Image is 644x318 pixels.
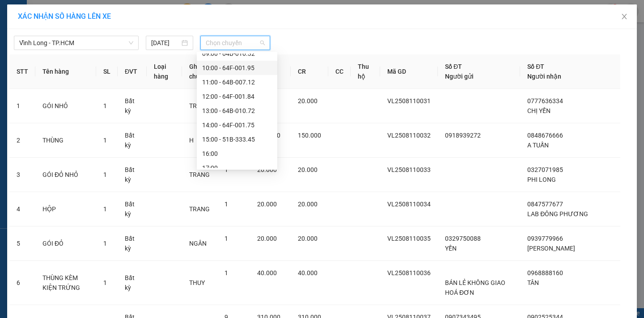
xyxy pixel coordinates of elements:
[527,201,563,208] span: 0847577677
[9,261,35,305] td: 6
[527,279,539,286] span: TÂN
[298,97,318,105] span: 20.000
[103,137,107,144] span: 1
[18,12,111,21] span: XÁC NHẬN SỐ HÀNG LÊN XE
[387,269,431,276] span: VL2508110036
[298,166,318,173] span: 20.000
[445,73,474,80] span: Người gửi
[225,201,228,208] span: 1
[527,176,556,183] span: PHI LONG
[9,158,35,192] td: 3
[76,29,148,40] div: TUẤN
[202,149,272,159] div: 16:00
[118,89,147,123] td: Bất kỳ
[189,205,210,213] span: TRANG
[103,102,107,109] span: 1
[103,171,107,178] span: 1
[527,107,551,114] span: CHỊ YẾN
[189,279,205,286] span: THUY
[387,166,431,173] span: VL2508110033
[118,261,147,305] td: Bất kỳ
[9,89,35,123] td: 1
[387,235,431,242] span: VL2508110035
[387,132,431,139] span: VL2508110032
[225,166,228,173] span: 1
[257,269,277,276] span: 40.000
[257,201,277,208] span: 20.000
[103,205,107,213] span: 1
[7,58,72,68] div: 40.000
[445,132,481,139] span: 0918939272
[202,163,272,173] div: 17:00
[202,92,272,101] div: 12:00 - 64F-001.84
[527,166,563,173] span: 0327071985
[328,54,351,89] th: CC
[103,240,107,247] span: 1
[527,97,563,105] span: 0777636334
[225,235,228,242] span: 1
[298,269,318,276] span: 40.000
[19,36,133,50] span: Vĩnh Long - TP.HCM
[387,201,431,208] span: VL2508110034
[118,158,147,192] td: Bất kỳ
[445,63,462,70] span: Số ĐT
[9,226,35,261] td: 5
[35,123,96,158] td: THÙNG
[147,54,182,89] th: Loại hàng
[76,8,98,18] span: Nhận:
[351,54,380,89] th: Thu hộ
[151,38,180,48] input: 11/08/2025
[189,137,194,144] span: H
[76,8,148,29] div: TP. [PERSON_NAME]
[291,54,328,89] th: CR
[527,245,575,252] span: [PERSON_NAME]
[189,102,210,109] span: TRANG
[445,245,457,252] span: YẾN
[206,36,265,50] span: Chọn chuyến
[387,97,431,105] span: VL2508110031
[118,226,147,261] td: Bất kỳ
[527,132,563,139] span: 0848676666
[445,235,481,242] span: 0329750088
[9,192,35,226] td: 4
[35,54,96,89] th: Tên hàng
[9,54,35,89] th: STT
[7,59,35,68] span: Thu rồi :
[202,63,272,73] div: 10:00 - 64F-001.95
[8,18,70,29] div: QUYÊN
[527,269,563,276] span: 0968888160
[35,89,96,123] td: GÓI NHỎ
[257,166,277,173] span: 20.000
[202,120,272,130] div: 14:00 - 64F-001.75
[35,192,96,226] td: HỘP
[527,63,544,70] span: Số ĐT
[118,54,147,89] th: ĐVT
[445,279,505,296] span: BÁN LẺ KHÔNG GIAO HOÁ ĐƠN
[189,171,210,178] span: TRANG
[298,235,318,242] span: 20.000
[527,142,549,149] span: A TUẤN
[35,226,96,261] td: GÓI ĐỎ
[8,8,70,18] div: Vĩnh Long
[202,77,272,87] div: 11:00 - 64B-007.12
[225,269,228,276] span: 1
[189,240,207,247] span: NGÂN
[527,73,561,80] span: Người nhận
[298,132,321,139] span: 150.000
[76,40,148,52] div: 0935656581
[35,158,96,192] td: GÓI ĐỎ NHỎ
[35,261,96,305] td: THÙNG KÈM KIỆN TRỨNG
[202,134,272,144] div: 15:00 - 51B-333.45
[527,210,588,218] span: LAB ĐÔNG PHƯƠNG
[202,49,272,59] div: 09:00 - 64B-010.32
[9,123,35,158] td: 2
[612,4,637,29] button: Close
[298,201,318,208] span: 20.000
[96,54,118,89] th: SL
[103,279,107,286] span: 1
[8,8,21,18] span: Gửi:
[8,29,70,42] div: 0938779940
[118,123,147,158] td: Bất kỳ
[118,192,147,226] td: Bất kỳ
[380,54,438,89] th: Mã GD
